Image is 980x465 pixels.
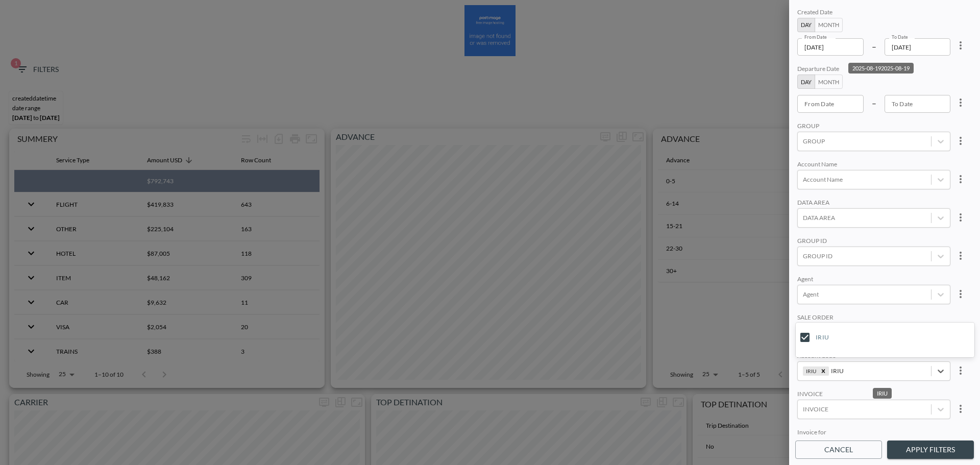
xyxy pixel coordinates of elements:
[950,360,971,381] button: more
[797,18,815,32] button: Day
[797,199,950,208] div: DATA AREA
[797,122,950,132] div: GROUP
[797,95,864,112] input: YYYY-MM-DD
[848,63,914,74] div: 2025-08-192025-08-19
[816,333,829,342] div: IRIU
[950,322,971,342] button: more
[803,366,818,376] div: IRIU
[804,34,827,40] label: From Date
[887,440,974,459] button: Apply Filters
[795,440,882,459] button: Cancel
[797,352,972,381] div: IRIU
[950,131,971,151] button: more
[950,284,971,304] button: more
[950,207,971,228] button: more
[892,34,908,40] label: To Date
[797,313,950,323] div: SALE ORDER
[797,160,950,170] div: Account Name
[950,35,971,56] button: more
[885,95,951,112] input: YYYY-MM-DD
[797,75,815,89] button: Day
[815,75,843,89] button: Month
[885,38,951,56] input: YYYY-MM-DD
[950,399,971,419] button: more
[797,8,972,56] div: 2025-08-192025-08-19
[872,40,876,52] p: –
[815,18,843,32] button: Month
[797,390,950,400] div: INVOICE
[950,92,971,113] button: more
[873,388,892,399] div: IRIU
[797,428,950,438] div: Invoice for
[797,237,950,247] div: GROUP ID
[797,8,950,18] div: Created Date
[797,38,864,56] input: YYYY-MM-DD
[797,65,950,75] div: Departure Date
[797,275,950,285] div: Agent
[872,97,876,109] p: –
[950,169,971,189] button: more
[818,366,829,376] div: Remove IRIU
[950,246,971,266] button: more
